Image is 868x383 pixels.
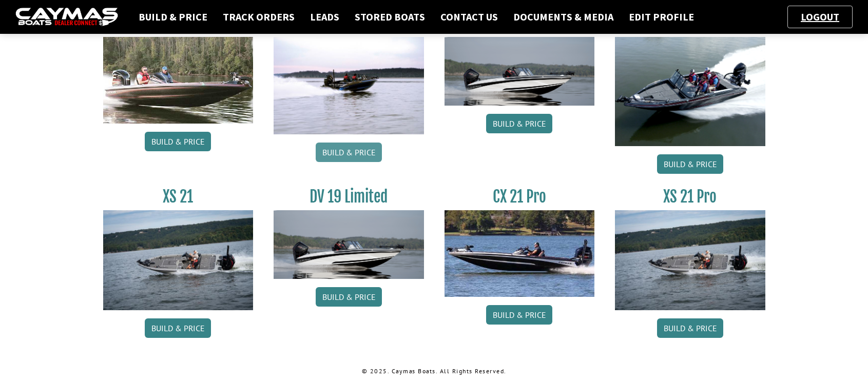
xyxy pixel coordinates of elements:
a: Stored Boats [350,10,430,24]
a: Build & Price [316,287,382,307]
a: Documents & Media [508,10,619,24]
a: Build & Price [145,132,211,151]
img: XS_21_thumbnail.jpg [103,210,254,310]
img: dv-19-ban_from_website_for_caymas_connect.png [274,210,424,279]
a: Edit Profile [624,10,699,24]
a: Leads [305,10,344,24]
p: © 2025. Caymas Boats. All Rights Reserved. [103,367,765,376]
img: DV22_original_motor_cropped_for_caymas_connect.jpg [274,37,424,134]
img: XS_21_thumbnail.jpg [615,210,765,310]
a: Build & Price [657,318,723,338]
img: CX-21Pro_thumbnail.jpg [445,210,595,296]
h3: XS 21 Pro [615,187,765,206]
h3: XS 21 [103,187,254,206]
img: DV_20_from_website_for_caymas_connect.png [615,37,765,146]
a: Build & Price [145,318,211,338]
a: Contact Us [435,10,503,24]
h3: DV 19 Limited [274,187,424,206]
a: Build & Price [133,10,213,24]
a: Track Orders [218,10,300,24]
a: Build & Price [486,114,552,133]
a: Build & Price [316,143,382,162]
img: dv-19-ban_from_website_for_caymas_connect.png [445,37,595,106]
img: CX21_thumb.jpg [103,37,254,123]
a: Logout [796,10,844,23]
img: caymas-dealer-connect-2ed40d3bc7270c1d8d7ffb4b79bf05adc795679939227970def78ec6f6c03838.gif [15,8,118,27]
a: Build & Price [486,305,552,325]
h3: CX 21 Pro [445,187,595,206]
a: Build & Price [657,154,723,174]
